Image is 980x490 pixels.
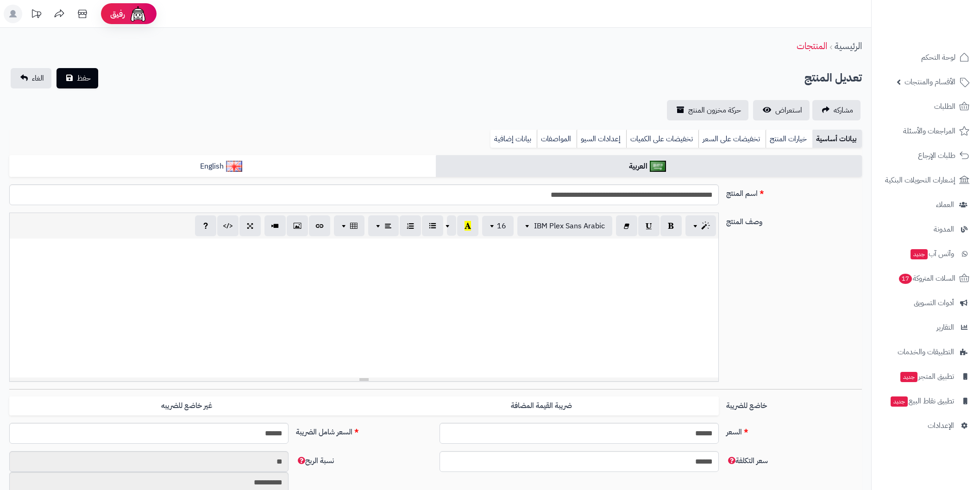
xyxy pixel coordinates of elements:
[877,415,974,437] a: الإعدادات
[934,223,954,236] span: المدونة
[753,100,810,120] a: استعراض
[9,155,436,178] a: English
[226,161,242,172] img: English
[903,125,955,138] span: المراجعات والأسئلة
[899,370,954,383] span: تطبيق المتجر
[797,39,827,53] a: المنتجات
[936,198,954,211] span: العملاء
[726,455,768,466] span: سعر التكلفة
[129,5,147,23] img: ai-face.png
[877,218,974,240] a: المدونة
[877,95,974,118] a: الطلبات
[877,341,974,363] a: التطبيقات والخدمات
[877,46,974,69] a: لوحة التحكم
[517,216,612,236] button: IBM Plex Sans Arabic
[877,316,974,339] a: التقارير
[766,130,812,148] a: خيارات المنتج
[667,100,748,120] a: حركة مخزون المنتج
[900,372,917,382] span: جديد
[482,216,514,236] button: 16
[834,105,853,116] span: مشاركه
[32,73,44,84] span: الغاء
[885,174,955,187] span: إشعارات التحويلات البنكية
[936,321,954,334] span: التقارير
[57,68,98,88] button: حفظ
[722,213,866,227] label: وصف المنتج
[877,169,974,191] a: إشعارات التحويلات البنكية
[626,130,698,148] a: تخفيضات على الكميات
[292,423,436,438] label: السعر شامل الضريبة
[877,120,974,142] a: المراجعات والأسئلة
[877,144,974,167] a: طلبات الإرجاع
[877,267,974,289] a: السلات المتروكة17
[891,396,908,407] span: جديد
[890,395,954,408] span: تطبيق نقاط البيع
[917,23,971,43] img: logo-2.png
[898,272,955,285] span: السلات المتروكة
[436,155,862,178] a: العربية
[911,249,928,259] span: جديد
[722,423,866,438] label: السعر
[722,184,866,199] label: اسم المنتج
[804,69,862,88] h2: تعديل المنتج
[688,105,741,116] span: حركة مخزون المنتج
[812,130,862,148] a: بيانات أساسية
[775,105,802,116] span: استعراض
[877,365,974,388] a: تطبيق المتجرجديد
[364,396,719,415] label: ضريبة القيمة المضافة
[77,73,91,84] span: حفظ
[296,455,334,466] span: نسبة الربح
[537,130,577,148] a: المواصفات
[497,220,506,232] span: 16
[928,419,954,432] span: الإعدادات
[905,75,955,88] span: الأقسام والمنتجات
[812,100,861,120] a: مشاركه
[898,346,954,358] span: التطبيقات والخدمات
[110,8,125,19] span: رفيق
[490,130,537,148] a: بيانات إضافية
[722,396,866,411] label: خاضع للضريبة
[899,274,912,284] span: 17
[877,390,974,412] a: تطبيق نقاط البيعجديد
[910,247,954,260] span: وآتس آب
[835,39,862,53] a: الرئيسية
[921,51,955,64] span: لوحة التحكم
[918,149,955,162] span: طلبات الإرجاع
[577,130,626,148] a: إعدادات السيو
[877,243,974,265] a: وآتس آبجديد
[650,161,666,172] img: العربية
[11,68,51,88] a: الغاء
[534,220,605,232] span: IBM Plex Sans Arabic
[698,130,766,148] a: تخفيضات على السعر
[9,396,364,415] label: غير خاضع للضريبه
[877,194,974,216] a: العملاء
[934,100,955,113] span: الطلبات
[877,292,974,314] a: أدوات التسويق
[25,5,48,25] a: تحديثات المنصة
[914,296,954,309] span: أدوات التسويق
